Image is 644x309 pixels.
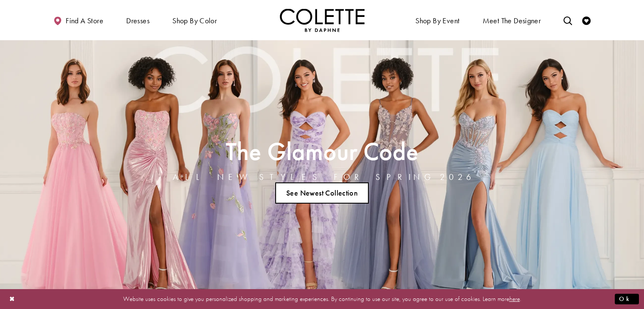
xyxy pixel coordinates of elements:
[61,293,583,305] p: Website uses cookies to give you personalized shopping and marketing experiences. By continuing t...
[415,17,459,25] span: Shop By Event
[51,8,105,32] a: Find a store
[561,8,574,32] a: Toggle search
[481,8,543,32] a: Meet the designer
[173,172,472,182] h4: ALL NEW STYLES FOR SPRING 2026
[170,179,474,207] ul: Slider Links
[280,8,365,32] a: Visit Home Page
[275,182,369,204] a: See Newest Collection The Glamour Code ALL NEW STYLES FOR SPRING 2026
[170,8,219,32] span: Shop by color
[124,8,152,32] span: Dresses
[173,140,472,163] h2: The Glamour Code
[172,17,217,25] span: Shop by color
[615,294,639,304] button: Submit Dialog
[66,17,103,25] span: Find a store
[413,8,462,32] span: Shop By Event
[5,292,19,306] button: Close Dialog
[509,295,520,303] a: here
[580,8,593,32] a: Check Wishlist
[126,17,149,25] span: Dresses
[483,17,541,25] span: Meet the designer
[280,8,365,32] img: Colette by Daphne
